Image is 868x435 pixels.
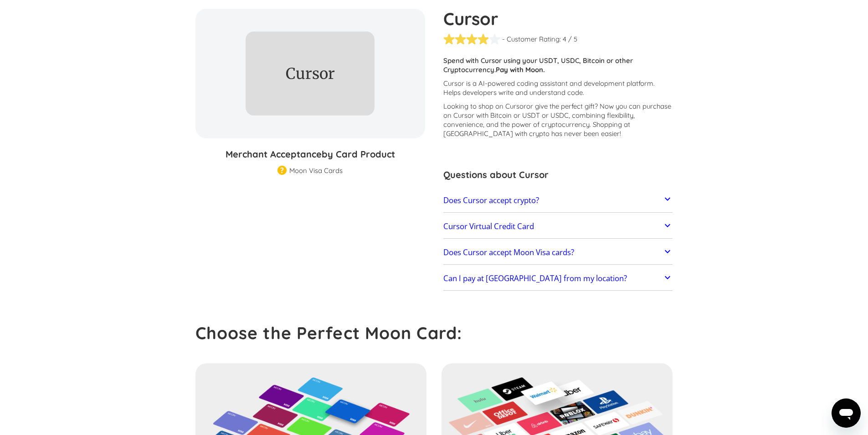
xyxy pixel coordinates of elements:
h2: Does Cursor accept crypto? [443,196,539,205]
a: Does Cursor accept crypto? [443,191,673,210]
a: Cursor Virtual Credit Card [443,217,673,236]
strong: Choose the Perfect Moon Card: [195,322,462,343]
span: or give the perfect gift [526,102,595,110]
p: Cursor is a AI-powered coding assistant and development platform. Helps developers write and unde... [443,79,673,97]
div: - Customer Rating: [502,35,561,44]
h2: Does Cursor accept Moon Visa cards? [443,248,574,257]
h2: Can I pay at [GEOGRAPHIC_DATA] from my location? [443,274,627,283]
p: Looking to shop on Cursor ? Now you can purchase on Cursor with Bitcoin or USDT or USDC, combinin... [443,102,673,138]
p: Spend with Cursor using your USDT, USDC, Bitcoin or other Cryptocurrency. [443,56,673,74]
h3: Merchant Acceptance [195,147,425,161]
a: Does Cursor accept Moon Visa cards? [443,243,673,262]
span: by Card Product [322,148,395,160]
div: / 5 [568,35,577,44]
div: 4 [563,35,566,44]
a: Can I pay at [GEOGRAPHIC_DATA] from my location? [443,269,673,288]
h3: Questions about Cursor [443,168,673,182]
div: Cursor [258,66,361,82]
h2: Cursor Virtual Credit Card [443,222,534,231]
h1: Cursor [443,9,673,29]
div: Moon Visa Cards [289,166,343,175]
strong: Pay with Moon. [496,65,545,74]
iframe: Button to launch messaging window [832,398,861,428]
